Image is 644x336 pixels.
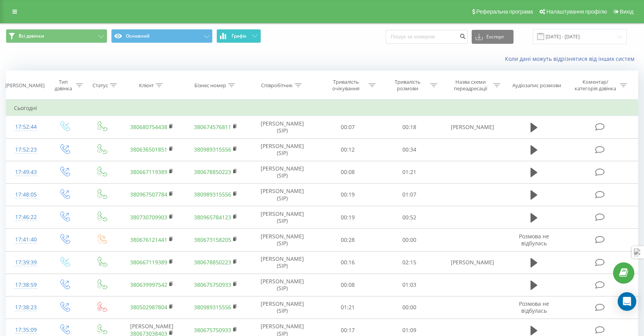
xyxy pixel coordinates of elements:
td: 00:19 [317,183,378,206]
div: Співробітник [261,82,293,89]
td: [PERSON_NAME] (SIP) [248,116,317,138]
div: Статус [93,82,108,89]
td: [PERSON_NAME] (SIP) [248,206,317,229]
a: 380989315556 [194,303,231,311]
a: 380989315556 [194,191,231,198]
td: 00:08 [317,161,378,183]
span: Розмова не відбулась [519,300,549,314]
td: 00:00 [379,296,440,319]
td: 01:21 [379,161,440,183]
div: 17:48:05 [14,187,38,202]
div: Назва схеми переадресації [450,79,491,92]
td: [PERSON_NAME] (SIP) [248,296,317,319]
a: 380667119389 [130,258,167,266]
a: 380675750933 [194,281,231,288]
a: 380676121441 [130,236,167,243]
button: Всі дзвінки [6,29,107,43]
td: [PERSON_NAME] [440,116,505,138]
td: 00:52 [379,206,440,229]
span: Вихід [620,9,634,15]
td: 00:08 [317,274,378,296]
a: 380639997542 [130,281,167,288]
td: 00:16 [317,251,378,274]
a: 380667119389 [130,168,167,176]
a: 380967507784 [130,191,167,198]
td: [PERSON_NAME] (SIP) [248,251,317,274]
div: Тривалість очікування [325,79,367,92]
td: [PERSON_NAME] (SIP) [248,229,317,251]
div: 17:39:39 [14,255,38,270]
input: Пошук за номером [386,30,468,44]
td: 00:28 [317,229,378,251]
div: 17:41:40 [14,232,38,247]
div: Тривалість розмови [387,79,428,92]
a: 380674576811 [194,123,231,131]
td: [PERSON_NAME] (SIP) [248,161,317,183]
div: 17:46:22 [14,210,38,225]
td: 01:07 [379,183,440,206]
div: Коментар/категорія дзвінка [573,79,618,92]
span: Розмова не відбулась [519,233,549,247]
button: Графік [216,29,261,43]
a: 380989315556 [194,146,231,153]
td: 02:15 [379,251,440,274]
span: Графік [232,33,247,39]
div: Бізнес номер [194,82,226,89]
a: 380680754438 [130,123,167,131]
td: 00:18 [379,116,440,138]
a: 380673158205 [194,236,231,243]
span: Всі дзвінки [19,33,44,39]
span: Налаштування профілю [546,9,607,15]
td: 01:03 [379,274,440,296]
div: Тип дзвінка [52,79,74,92]
td: [PERSON_NAME] (SIP) [248,138,317,161]
td: 00:12 [317,138,378,161]
a: 380502987804 [130,303,167,311]
td: Сьогодні [6,100,638,116]
div: [PERSON_NAME] [5,82,45,89]
span: Реферальна програма [476,9,533,15]
button: Експорт [472,30,513,44]
a: 380636501851 [130,146,167,153]
a: 380730709903 [130,214,167,221]
td: 00:00 [379,229,440,251]
td: 01:21 [317,296,378,319]
td: [PERSON_NAME] (SIP) [248,274,317,296]
div: 17:52:23 [14,142,38,157]
a: 380678850223 [194,258,231,266]
td: 00:19 [317,206,378,229]
a: 380965784123 [194,214,231,221]
div: 17:49:43 [14,165,38,180]
td: 00:07 [317,116,378,138]
button: Основний [111,29,213,43]
div: 17:38:23 [14,300,38,315]
td: 00:34 [379,138,440,161]
div: Аудіозапис розмови [512,82,561,89]
div: 17:52:44 [14,119,38,134]
a: 380678850223 [194,168,231,176]
div: Клієнт [139,82,154,89]
a: Коли дані можуть відрізнятися вiд інших систем [505,55,638,62]
td: [PERSON_NAME] (SIP) [248,183,317,206]
div: Open Intercom Messenger [618,292,636,311]
a: 380675750933 [194,326,231,334]
div: 17:38:59 [14,277,38,293]
td: [PERSON_NAME] [440,251,505,274]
